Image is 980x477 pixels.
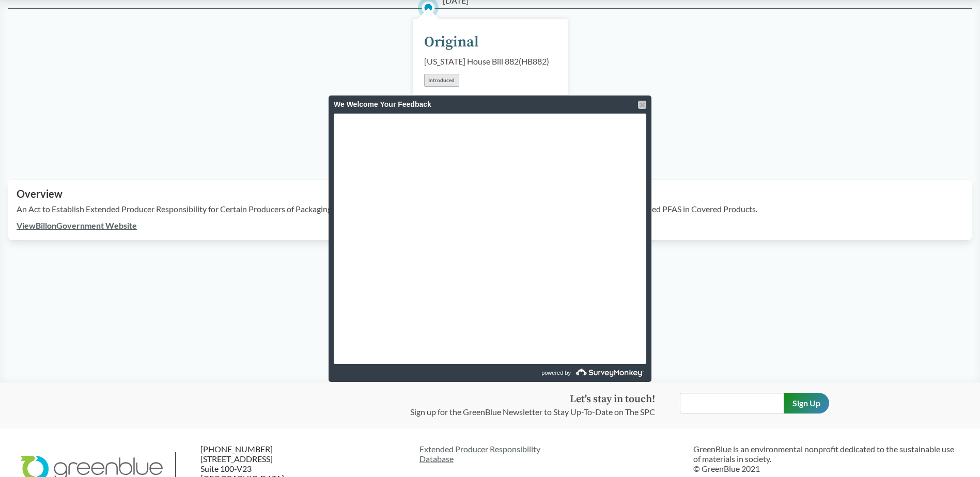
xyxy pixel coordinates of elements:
[424,55,549,68] div: [US_STATE] House Bill 882 ( HB882 )
[424,31,479,53] div: Original
[17,203,963,215] p: An Act to Establish Extended Producer Responsibility for Certain Producers of Packaging Materials...
[17,188,963,200] h2: Overview
[419,444,686,464] a: Extended Producer ResponsibilityDatabase
[570,393,655,406] strong: Let's stay in touch!
[784,393,829,414] input: Sign Up
[491,364,646,382] a: powered by
[424,74,459,87] div: Introduced
[541,364,571,382] span: powered by
[334,96,646,114] div: We Welcome Your Feedback
[693,444,959,474] p: GreenBlue is an environmental nonprofit dedicated to the sustainable use of materials in society....
[17,220,137,230] a: ViewBillonGovernment Website
[410,406,655,418] p: Sign up for the GreenBlue Newsletter to Stay Up-To-Date on The SPC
